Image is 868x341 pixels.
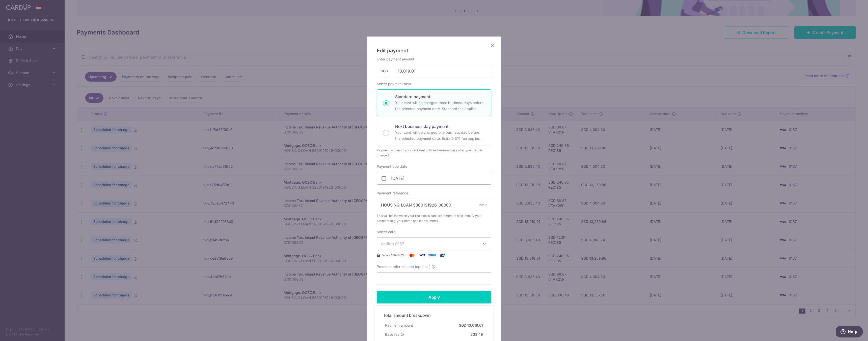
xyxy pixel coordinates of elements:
[395,129,485,142] p: Your card will be charged one business day before the selected payment date. Extra 0.3% fee applies.
[395,94,485,100] p: Standard payment
[427,252,437,258] img: American Express
[377,164,407,169] label: Payment due date
[377,213,491,223] span: This will be shown on your recipient’s bank statement to help identify your payment (e.g. your na...
[836,326,863,338] iframe: Opens a widget where you can find more information
[382,253,405,257] span: Secure 256-bit SSL
[395,100,485,112] p: Your card will be charged three business days before the selected payment date. Standard fee appl...
[377,264,430,269] span: Promo or referral code (optional)
[457,321,485,330] div: SGD 13,019.01
[383,321,415,330] div: Payment amount
[377,65,491,77] input: 0.00
[377,148,491,158] div: Payment will reach your recipient in three business days after your card is charged.
[377,291,491,303] input: Apply
[377,47,491,55] h5: Edit payment
[479,202,487,208] div: 29/35
[407,252,417,258] img: Mastercard
[395,123,485,129] p: Next business day payment
[377,229,396,234] label: Select card
[377,191,408,196] label: Payment reference
[385,332,399,337] span: Base fee
[377,57,414,62] label: Enter payment amount
[381,241,404,246] span: ending 0167
[489,43,495,49] button: Close
[377,172,491,185] input: DD / MM / YYYY
[417,252,427,258] img: Visa
[437,252,447,258] img: UnionPay
[381,69,394,74] span: SGD
[383,312,485,318] h5: Total amount breakdown
[377,237,491,250] button: ending 0167
[377,81,411,86] label: Select payment plan
[469,330,485,339] div: 338.49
